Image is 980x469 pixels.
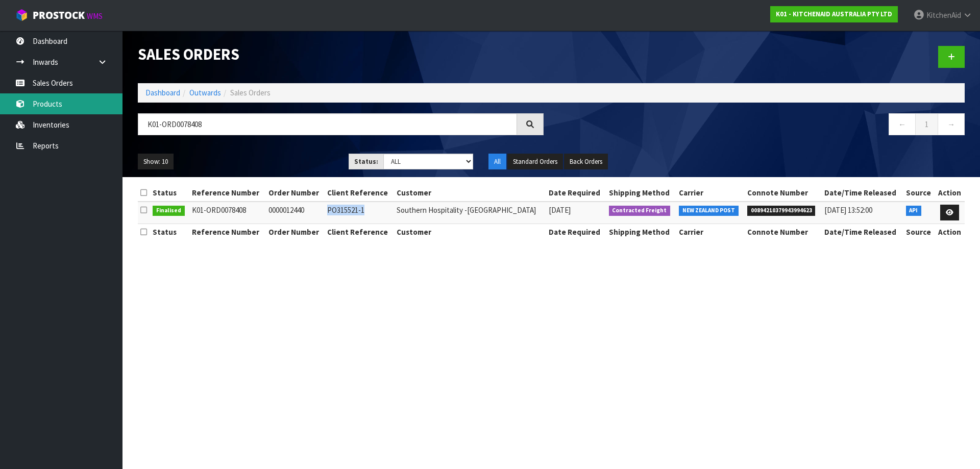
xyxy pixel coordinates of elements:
span: Contracted Freight [609,206,671,216]
a: Dashboard [145,88,180,97]
th: Connote Number [745,224,822,240]
span: Sales Orders [230,88,271,97]
th: Status [150,224,189,240]
button: All [488,154,506,170]
td: 0000012440 [266,202,325,224]
th: Action [935,185,965,201]
th: Reference Number [189,185,266,201]
strong: K01 - KITCHENAID AUSTRALIA PTY LTD [776,10,892,18]
button: Show: 10 [138,154,174,170]
h1: Sales Orders [138,46,544,63]
th: Date Required [546,224,606,240]
th: Action [935,224,965,240]
th: Order Number [266,224,325,240]
small: WMS [87,11,103,21]
th: Customer [394,185,547,201]
th: Date/Time Released [822,185,903,201]
span: [DATE] 13:52:00 [824,205,872,215]
a: ← [889,113,916,135]
span: 00894210379943994623 [747,206,816,216]
strong: Status: [354,157,378,166]
th: Source [903,185,935,201]
span: KitchenAid [926,10,961,20]
td: PO315521-1 [325,202,394,224]
span: Finalised [153,206,185,216]
span: NEW ZEALAND POST [679,206,739,216]
button: Standard Orders [507,154,563,170]
td: K01-ORD0078408 [189,202,266,224]
th: Order Number [266,185,325,201]
th: Date/Time Released [822,224,903,240]
th: Client Reference [325,224,394,240]
th: Date Required [546,185,606,201]
th: Source [903,224,935,240]
th: Shipping Method [606,224,677,240]
span: [DATE] [549,205,571,215]
img: cube-alt.png [15,9,28,21]
th: Carrier [676,185,745,201]
th: Reference Number [189,224,266,240]
td: Southern Hospitality -[GEOGRAPHIC_DATA] [394,202,547,224]
button: Back Orders [564,154,608,170]
th: Shipping Method [606,185,677,201]
span: ProStock [33,9,85,22]
span: API [906,206,922,216]
input: Search sales orders [138,113,517,135]
th: Connote Number [745,185,822,201]
a: → [938,113,965,135]
nav: Page navigation [559,113,965,138]
th: Client Reference [325,185,394,201]
a: 1 [915,113,938,135]
th: Status [150,185,189,201]
a: Outwards [189,88,221,97]
th: Customer [394,224,547,240]
th: Carrier [676,224,745,240]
